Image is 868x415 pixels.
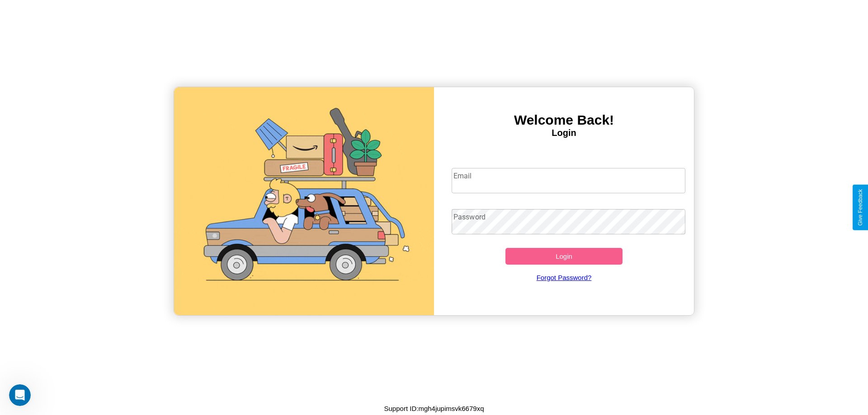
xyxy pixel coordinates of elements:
img: gif [174,87,434,315]
h3: Welcome Back! [434,112,694,128]
h4: Login [434,128,694,138]
iframe: Intercom live chat [9,384,31,406]
div: Give Feedback [857,189,863,226]
button: Login [505,248,623,265]
p: Support ID: mgh4jupimsvk6679xq [384,402,484,415]
a: Forgot Password? [447,265,681,290]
